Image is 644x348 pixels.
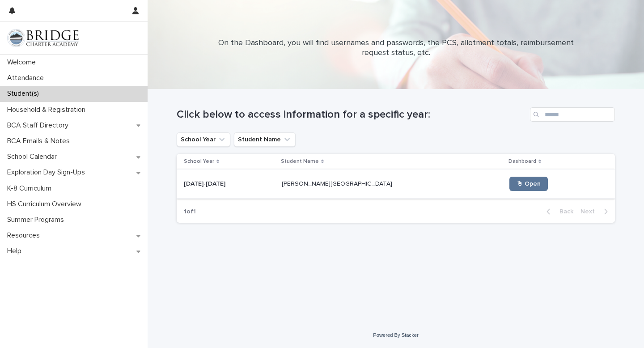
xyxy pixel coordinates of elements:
[177,108,526,121] h1: Click below to access information for a specific year:
[4,247,29,255] p: Help
[4,58,43,67] p: Welcome
[530,107,615,122] input: Search
[217,38,575,58] p: On the Dashboard, you will find usernames and passwords, the PCS, allotment totals, reimbursement...
[4,121,76,130] p: BCA Staff Directory
[580,208,600,215] span: Next
[281,157,319,166] p: Student Name
[4,106,93,114] p: Household & Registration
[4,200,89,208] p: HS Curriculum Overview
[577,208,615,216] button: Next
[4,137,77,145] p: BCA Emails & Notes
[373,332,418,338] a: Powered By Stacker
[177,170,615,199] tr: [DATE]-[DATE][DATE]-[DATE] [PERSON_NAME][GEOGRAPHIC_DATA][PERSON_NAME][GEOGRAPHIC_DATA] 🖱 Open
[4,231,47,240] p: Resources
[508,157,536,166] p: Dashboard
[184,157,214,166] p: School Year
[4,89,46,98] p: Student(s)
[234,132,296,147] button: Student Name
[4,168,92,177] p: Exploration Day Sign-Ups
[184,178,227,188] p: [DATE]-[DATE]
[282,178,394,188] p: [PERSON_NAME][GEOGRAPHIC_DATA]
[177,201,203,223] p: 1 of 1
[4,216,71,224] p: Summer Programs
[509,177,548,191] a: 🖱 Open
[539,208,577,216] button: Back
[177,132,230,147] button: School Year
[4,153,64,161] p: School Calendar
[4,184,59,193] p: K-8 Curriculum
[554,208,573,215] span: Back
[4,74,51,82] p: Attendance
[7,29,79,47] img: V1C1m3IdTEidaUdm9Hs0
[517,181,541,187] span: 🖱 Open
